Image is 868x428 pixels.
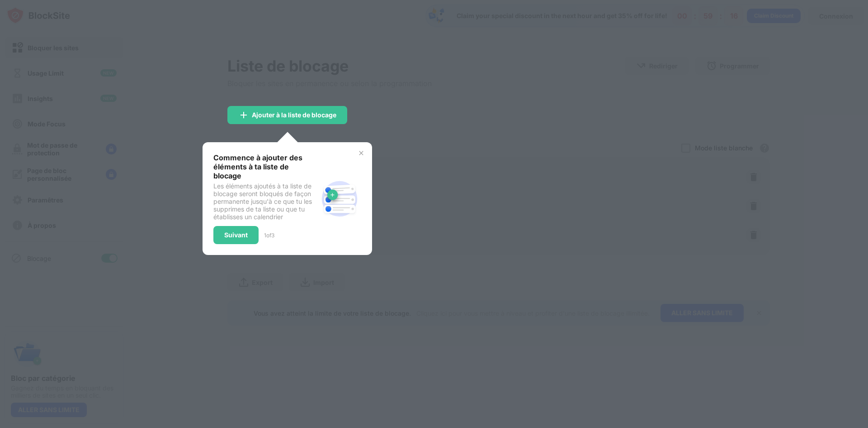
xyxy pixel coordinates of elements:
div: Suivant [224,231,248,239]
img: x-button.svg [358,149,365,157]
div: Les éléments ajoutés à ta liste de blocage seront bloqués de façon permanente jusqu'à ce que tu l... [213,182,318,221]
div: Commence à ajouter des éléments à ta liste de blocage [213,153,318,180]
div: Ajouter à la liste de blocage [252,111,336,119]
div: 1 of 3 [264,232,274,239]
img: block-site.svg [318,177,361,221]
